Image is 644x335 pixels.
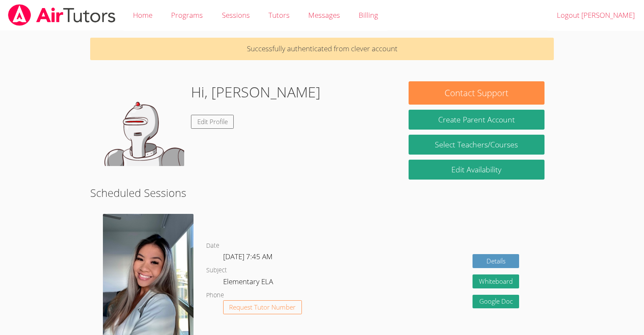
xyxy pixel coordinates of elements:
[206,290,224,301] dt: Phone
[473,254,519,268] a: Details
[100,81,184,166] img: default.png
[206,241,219,251] dt: Date
[229,304,296,310] span: Request Tutor Number
[191,81,321,103] h1: Hi, [PERSON_NAME]
[223,300,302,314] button: Request Tutor Number
[206,265,227,276] dt: Subject
[409,160,544,180] a: Edit Availability
[409,135,544,155] a: Select Teachers/Courses
[90,185,554,201] h2: Scheduled Sessions
[90,38,554,60] p: Successfully authenticated from clever account
[191,115,234,129] a: Edit Profile
[7,4,116,26] img: airtutors_banner-c4298cdbf04f3fff15de1276eac7730deb9818008684d7c2e4769d2f7ddbe033.png
[409,81,544,105] button: Contact Support
[223,252,273,261] span: [DATE] 7:45 AM
[308,10,340,20] span: Messages
[409,110,544,130] button: Create Parent Account
[473,295,519,309] a: Google Doc
[223,276,275,290] dd: Elementary ELA
[473,274,519,288] button: Whiteboard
